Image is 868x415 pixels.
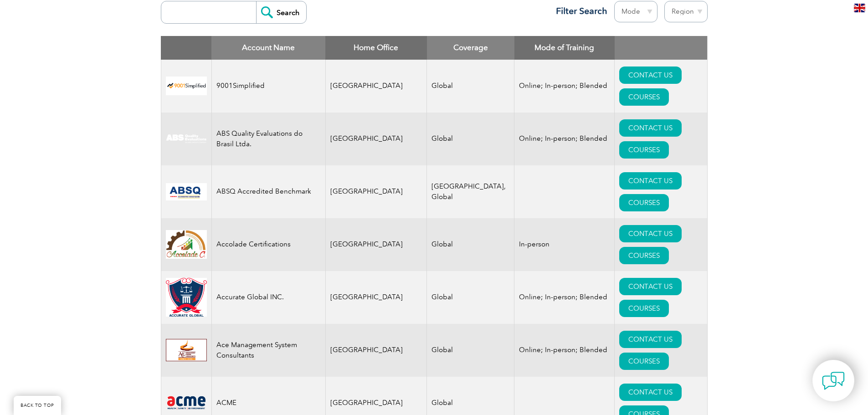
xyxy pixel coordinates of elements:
[211,271,325,324] td: Accurate Global INC.
[14,396,61,415] a: BACK TO TOP
[211,324,325,377] td: Ace Management System Consultants
[325,113,427,165] td: [GEOGRAPHIC_DATA]
[854,4,865,12] img: en
[514,113,615,165] td: Online; In-person; Blended
[619,384,682,401] a: CONTACT US
[615,36,707,60] th: : activate to sort column ascending
[619,300,669,317] a: COURSES
[619,141,669,159] a: COURSES
[211,60,325,113] td: 9001Simplified
[166,134,207,144] img: c92924ac-d9bc-ea11-a814-000d3a79823d-logo.jpg
[822,369,845,392] img: contact-chat.png
[619,225,682,242] a: CONTACT US
[427,271,514,324] td: Global
[325,60,427,113] td: [GEOGRAPHIC_DATA]
[619,67,682,84] a: CONTACT US
[211,36,325,60] th: Account Name: activate to sort column descending
[325,165,427,218] td: [GEOGRAPHIC_DATA]
[325,36,427,60] th: Home Office: activate to sort column ascending
[166,278,207,317] img: a034a1f6-3919-f011-998a-0022489685a1-logo.png
[619,353,669,370] a: COURSES
[619,88,669,106] a: COURSES
[211,218,325,271] td: Accolade Certifications
[514,271,615,324] td: Online; In-person; Blended
[514,324,615,377] td: Online; In-person; Blended
[619,278,682,295] a: CONTACT US
[427,324,514,377] td: Global
[514,60,615,113] td: Online; In-person; Blended
[166,395,207,411] img: 0f03f964-e57c-ec11-8d20-002248158ec2-logo.png
[211,165,325,218] td: ABSQ Accredited Benchmark
[427,165,514,218] td: [GEOGRAPHIC_DATA], Global
[427,113,514,165] td: Global
[166,183,207,200] img: cc24547b-a6e0-e911-a812-000d3a795b83-logo.png
[427,60,514,113] td: Global
[427,36,514,60] th: Coverage: activate to sort column ascending
[325,271,427,324] td: [GEOGRAPHIC_DATA]
[325,218,427,271] td: [GEOGRAPHIC_DATA]
[211,113,325,165] td: ABS Quality Evaluations do Brasil Ltda.
[325,324,427,377] td: [GEOGRAPHIC_DATA]
[619,194,669,211] a: COURSES
[166,77,207,95] img: 37c9c059-616f-eb11-a812-002248153038-logo.png
[427,218,514,271] td: Global
[514,36,615,60] th: Mode of Training: activate to sort column ascending
[619,331,682,348] a: CONTACT US
[550,5,607,17] h3: Filter Search
[619,119,682,137] a: CONTACT US
[256,1,306,23] input: Search
[514,218,615,271] td: In-person
[166,339,207,361] img: 306afd3c-0a77-ee11-8179-000d3ae1ac14-logo.jpg
[619,247,669,264] a: COURSES
[619,172,682,190] a: CONTACT US
[166,230,207,259] img: 1a94dd1a-69dd-eb11-bacb-002248159486-logo.jpg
